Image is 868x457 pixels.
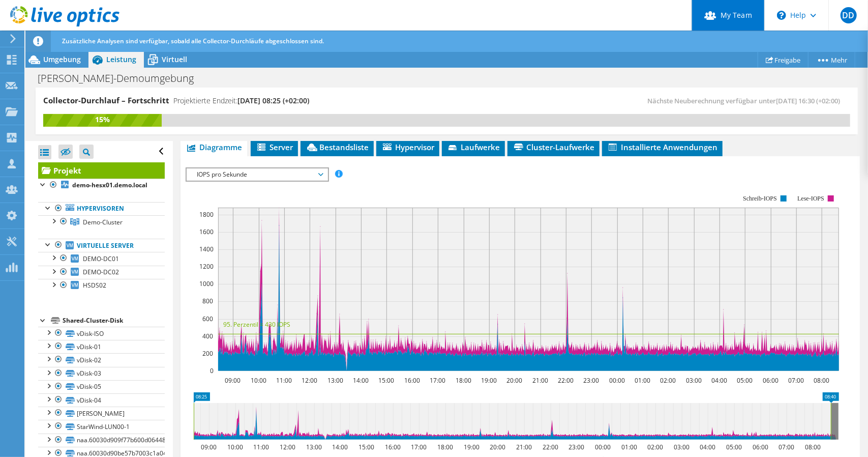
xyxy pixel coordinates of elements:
text: 01:00 [621,443,637,451]
div: 15% [43,114,162,125]
a: Mehr [808,52,855,68]
text: 09:00 [201,443,217,451]
span: DEMO-DC01 [83,254,119,263]
text: 600 [202,315,213,323]
a: StarWind-LUN00-1 [38,420,165,433]
a: vDisk-04 [38,393,165,407]
a: [PERSON_NAME] [38,407,165,420]
text: 13:00 [327,376,343,385]
span: IOPS pro Sekunde [192,168,322,181]
span: Umgebung [43,54,81,64]
h1: [PERSON_NAME]-Demoumgebung [33,73,209,84]
text: 03:00 [674,443,690,451]
a: Demo-Cluster [38,215,165,228]
a: Hypervisoren [38,202,165,215]
a: vDisk-01 [38,340,165,353]
span: Server [256,142,293,152]
text: 12:00 [302,376,317,385]
span: DD [841,7,857,23]
text: 00:00 [609,376,625,385]
a: naa.60030d909f77b600d06448217f2bee59 [38,434,165,447]
text: 16:00 [385,443,401,451]
span: Bestandsliste [306,142,369,152]
text: 00:00 [595,443,611,451]
text: 08:00 [814,376,829,385]
text: 10:00 [227,443,243,451]
text: 11:00 [253,443,269,451]
a: DEMO-DC01 [38,252,165,265]
text: 23:00 [583,376,599,385]
a: vDisk-02 [38,353,165,366]
text: 18:00 [456,376,471,385]
span: [DATE] 08:25 (+02:00) [237,96,309,105]
text: 15:00 [358,443,374,451]
h4: Projektierte Endzeit: [173,95,309,106]
text: 18:00 [437,443,453,451]
text: 10:00 [251,376,266,385]
div: Shared-Cluster-Disk [63,315,165,327]
a: DEMO-DC02 [38,266,165,279]
text: 17:00 [430,376,445,385]
text: 08:00 [805,443,821,451]
span: Installierte Anwendungen [607,142,717,152]
text: 02:00 [660,376,676,385]
text: 0 [210,366,214,375]
span: Diagramme [186,142,242,152]
span: [DATE] 16:30 (+02:00) [776,96,840,105]
text: 15:00 [378,376,394,385]
svg: \n [777,11,786,20]
span: HSDS02 [83,281,106,290]
text: 1200 [199,262,214,271]
text: 01:00 [635,376,650,385]
text: 21:00 [516,443,532,451]
text: 04:00 [711,376,727,385]
text: 09:00 [225,376,241,385]
text: 07:00 [788,376,804,385]
text: 06:00 [763,376,779,385]
text: Lese-IOPS [797,195,824,202]
span: Demo-Cluster [83,218,123,226]
text: 1000 [199,279,214,288]
span: Nächste Neuberechnung verfügbar unter [647,96,845,105]
text: 17:00 [411,443,427,451]
a: vDisk-03 [38,367,165,380]
b: demo-hesx01.demo.local [72,181,147,189]
text: 19:00 [464,443,480,451]
text: 95. Perzentil = 430 IOPS [223,320,290,329]
text: Schreib-IOPS [743,195,777,202]
span: Cluster-Laufwerke [513,142,594,152]
text: 20:00 [506,376,522,385]
text: 16:00 [404,376,420,385]
text: 20:00 [490,443,505,451]
text: 200 [202,349,213,358]
text: 14:00 [353,376,369,385]
span: Hypervisor [381,142,434,152]
text: 1800 [199,210,214,219]
text: 05:00 [726,443,742,451]
a: vDisk-05 [38,380,165,393]
text: 19:00 [481,376,497,385]
text: 1600 [199,227,214,236]
text: 11:00 [276,376,292,385]
span: Laufwerke [447,142,500,152]
text: 12:00 [280,443,295,451]
text: 13:00 [306,443,322,451]
text: 06:00 [753,443,768,451]
text: 21:00 [532,376,548,385]
a: vDisk-ISO [38,327,165,340]
text: 14:00 [332,443,348,451]
text: 400 [202,332,213,340]
a: Virtuelle Server [38,239,165,252]
text: 1400 [199,245,214,253]
text: 04:00 [700,443,715,451]
span: Leistung [106,54,136,64]
text: 22:00 [543,443,558,451]
a: HSDS02 [38,279,165,292]
a: Projekt [38,162,165,179]
span: Zusätzliche Analysen sind verfügbar, sobald alle Collector-Durchläufe abgeschlossen sind. [62,37,324,45]
text: 03:00 [686,376,702,385]
a: demo-hesx01.demo.local [38,179,165,192]
text: 23:00 [568,443,584,451]
text: 22:00 [558,376,574,385]
text: 05:00 [737,376,753,385]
